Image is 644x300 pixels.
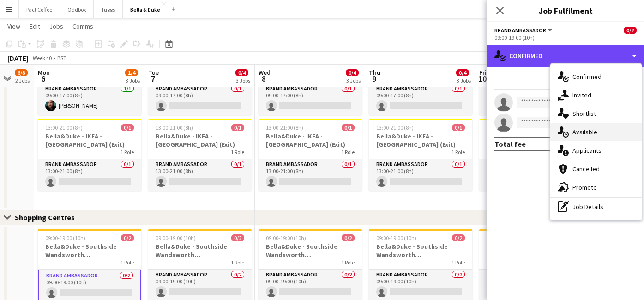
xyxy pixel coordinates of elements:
h3: Bella&Duke - IKEA - [GEOGRAPHIC_DATA] (Exit) [259,132,362,149]
app-job-card: 13:00-21:00 (8h)0/1Bella&Duke - IKEA - [GEOGRAPHIC_DATA] (Exit)1 RoleBrand Ambassador0/113:00-21:... [479,119,583,191]
span: 0/2 [231,234,244,241]
span: 09:00-19:00 (10h) [266,234,306,241]
span: Mon [38,68,50,77]
span: 0/4 [346,69,359,76]
span: 09:00-19:00 (10h) [45,234,85,241]
app-job-card: 13:00-21:00 (8h)0/1Bella&Duke - IKEA - [GEOGRAPHIC_DATA] (Exit)1 RoleBrand Ambassador0/113:00-21:... [38,119,141,191]
span: 13:00-21:00 (8h) [487,124,524,131]
app-card-role: Brand Ambassador0/109:00-17:00 (8h) [369,84,472,115]
app-card-role: Brand Ambassador0/109:00-17:00 (8h) [479,84,583,115]
h3: Job Fulfilment [487,5,644,17]
span: 13:00-21:00 (8h) [156,124,193,131]
h3: Bella&Duke - IKEA - [GEOGRAPHIC_DATA] (Exit) [479,132,583,149]
span: Available [572,128,597,136]
span: Comms [72,22,93,30]
h3: Bella&Duke - Southside Wandsworth ([GEOGRAPHIC_DATA]) [479,242,583,259]
span: 10 [478,73,487,84]
h3: Bella&Duke - IKEA - [GEOGRAPHIC_DATA] (Exit) [148,132,252,149]
div: 09:00-19:00 (10h) [494,34,637,41]
span: 0/1 [231,124,244,131]
span: 1 Role [341,149,355,156]
span: Cancelled [572,165,600,173]
span: 1 Role [120,149,134,156]
a: Comms [69,20,97,32]
span: Thu [369,68,380,77]
app-card-role: Brand Ambassador0/109:00-17:00 (8h) [259,84,362,115]
div: [DATE] [7,54,29,63]
app-card-role: Brand Ambassador0/113:00-21:00 (8h) [479,159,583,191]
a: View [4,20,24,32]
span: 1 Role [341,259,355,266]
h3: Bella&Duke - Southside Wandsworth ([GEOGRAPHIC_DATA]) [38,242,141,259]
span: 0/2 [624,27,637,34]
span: 6/8 [15,69,28,76]
div: 2 Jobs [15,77,30,84]
h3: Bella&Duke - Southside Wandsworth ([GEOGRAPHIC_DATA]) [369,242,472,259]
span: 0/2 [342,234,355,241]
span: 13:00-21:00 (8h) [45,124,83,131]
span: 09:00-19:00 (10h) [487,234,527,241]
button: Tuggs [94,0,123,18]
button: Pact Coffee [19,0,60,18]
div: Shopping Centres [15,213,82,222]
span: 0/2 [452,234,465,241]
span: 0/1 [121,124,134,131]
div: BST [57,54,66,61]
div: 13:00-21:00 (8h)0/1Bella&Duke - IKEA - [GEOGRAPHIC_DATA] (Exit)1 RoleBrand Ambassador0/113:00-21:... [148,119,252,191]
app-card-role: Brand Ambassador0/113:00-21:00 (8h) [259,159,362,191]
span: Edit [30,22,40,30]
span: 0/4 [456,69,469,76]
div: 3 Jobs [346,77,361,84]
span: View [7,22,20,30]
a: Edit [26,20,44,32]
div: Total fee [494,139,526,149]
h3: Bella&Duke - IKEA - [GEOGRAPHIC_DATA] (Exit) [38,132,141,149]
span: 0/1 [342,124,355,131]
app-card-role: Brand Ambassador0/113:00-21:00 (8h) [148,159,252,191]
button: Brand Ambassador [494,27,554,34]
span: Week 40 [30,54,54,61]
button: Bella & Duke [123,0,168,18]
app-card-role: Brand Ambassador0/109:00-17:00 (8h) [148,84,252,115]
span: 7 [147,73,159,84]
app-job-card: 13:00-21:00 (8h)0/1Bella&Duke - IKEA - [GEOGRAPHIC_DATA] (Exit)1 RoleBrand Ambassador0/113:00-21:... [259,119,362,191]
div: 3 Jobs [457,77,471,84]
span: 6 [36,73,50,84]
span: 1 Role [231,149,244,156]
span: Promote [572,183,597,192]
div: 3 Jobs [236,77,250,84]
app-job-card: 13:00-21:00 (8h)0/1Bella&Duke - IKEA - [GEOGRAPHIC_DATA] (Exit)1 RoleBrand Ambassador0/113:00-21:... [369,119,472,191]
span: Brand Ambassador [494,27,546,34]
span: Fri [479,68,487,77]
h3: Bella&Duke - Southside Wandsworth ([GEOGRAPHIC_DATA]) [259,242,362,259]
span: 1/4 [125,69,138,76]
a: Jobs [46,20,67,32]
span: 1 Role [451,149,465,156]
span: 8 [257,73,271,84]
span: Tue [148,68,159,77]
span: 0/1 [452,124,465,131]
span: 1 Role [451,259,465,266]
app-card-role: Brand Ambassador0/113:00-21:00 (8h) [369,159,472,191]
app-card-role: Brand Ambassador0/113:00-21:00 (8h) [38,159,141,191]
span: Invited [572,91,591,99]
div: Confirmed [487,45,644,67]
h3: Bella&Duke - Southside Wandsworth ([GEOGRAPHIC_DATA]) [148,242,252,259]
span: 09:00-19:00 (10h) [156,234,196,241]
span: Wed [259,68,271,77]
span: 13:00-21:00 (8h) [266,124,303,131]
span: Jobs [49,22,63,30]
span: Confirmed [572,72,602,81]
h3: Bella&Duke - IKEA - [GEOGRAPHIC_DATA] (Exit) [369,132,472,149]
span: 1 Role [231,259,244,266]
button: Oddbox [60,0,94,18]
span: Applicants [572,146,602,155]
span: 1 Role [120,259,134,266]
span: Shortlist [572,109,596,118]
span: 9 [367,73,380,84]
div: Job Details [550,198,642,216]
